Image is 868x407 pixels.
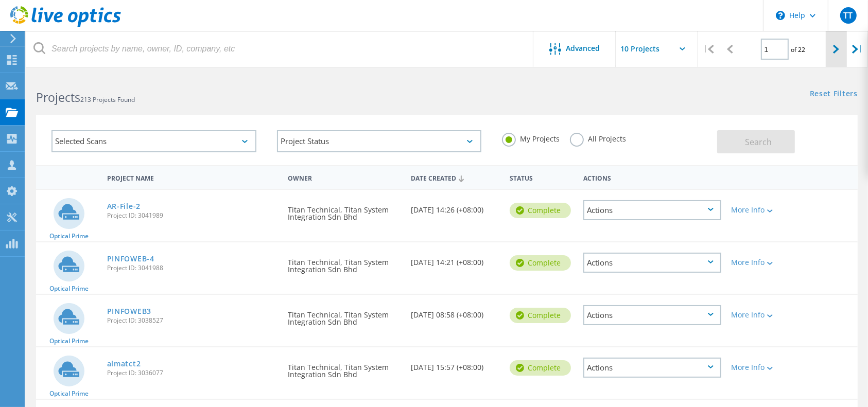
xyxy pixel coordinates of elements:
[406,347,505,381] div: [DATE] 15:57 (+08:00)
[843,11,853,20] span: TT
[510,360,571,376] div: Complete
[283,190,406,231] div: Titan Technical, Titan System Integration Sdn Bhd
[283,242,406,284] div: Titan Technical, Titan System Integration Sdn Bhd
[277,130,482,152] div: Project Status
[510,203,571,218] div: Complete
[49,391,89,397] span: Optical Prime
[732,311,787,318] div: More Info
[745,136,772,148] span: Search
[283,168,406,187] div: Owner
[26,31,534,67] input: Search projects by name, owner, ID, company, etc
[502,133,560,143] label: My Projects
[102,168,283,187] div: Project Name
[566,45,600,52] span: Advanced
[791,45,806,54] span: of 22
[51,130,256,152] div: Selected Scans
[36,89,80,105] b: Projects
[283,347,406,388] div: Titan Technical, Titan System Integration Sdn Bhd
[732,364,787,371] div: More Info
[80,95,135,104] span: 213 Projects Found
[810,90,858,99] a: Reset Filters
[717,130,795,153] button: Search
[406,190,505,224] div: [DATE] 14:26 (+08:00)
[107,255,154,262] a: PINFOWEB-4
[578,168,726,187] div: Actions
[732,259,787,266] div: More Info
[10,22,121,29] a: Live Optics Dashboard
[107,203,141,210] a: AR-File-2
[406,242,505,276] div: [DATE] 14:21 (+08:00)
[505,168,579,187] div: Status
[583,253,721,273] div: Actions
[49,286,89,292] span: Optical Prime
[698,31,719,67] div: |
[406,295,505,329] div: [DATE] 08:58 (+08:00)
[107,360,141,367] a: almatct2
[732,206,787,214] div: More Info
[107,213,277,219] span: Project ID: 3041989
[583,200,721,220] div: Actions
[510,308,571,323] div: Complete
[107,370,277,376] span: Project ID: 3036077
[406,168,505,187] div: Date Created
[583,305,721,325] div: Actions
[510,255,571,271] div: Complete
[107,317,277,324] span: Project ID: 3038527
[776,11,785,20] svg: \n
[49,233,89,239] span: Optical Prime
[570,133,626,143] label: All Projects
[283,295,406,336] div: Titan Technical, Titan System Integration Sdn Bhd
[583,358,721,378] div: Actions
[49,338,89,344] span: Optical Prime
[107,265,277,271] span: Project ID: 3041988
[847,31,868,67] div: |
[107,308,151,315] a: PINFOWEB3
